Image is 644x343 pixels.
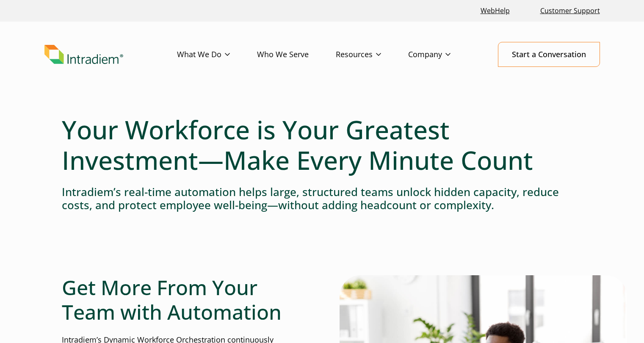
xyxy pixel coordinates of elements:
[477,2,513,20] a: Link opens in a new window
[44,45,177,64] a: Link to homepage of Intradiem
[408,42,478,67] a: Company
[498,42,600,67] a: Start a Conversation
[257,42,336,67] a: Who We Serve
[62,185,583,212] h4: Intradiem’s real-time automation helps large, structured teams unlock hidden capacity, reduce cos...
[537,2,603,20] a: Customer Support
[44,45,123,64] img: Intradiem
[62,275,305,324] h2: Get More From Your Team with Automation
[177,42,257,67] a: What We Do
[336,42,408,67] a: Resources
[62,114,583,175] h1: Your Workforce is Your Greatest Investment—Make Every Minute Count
